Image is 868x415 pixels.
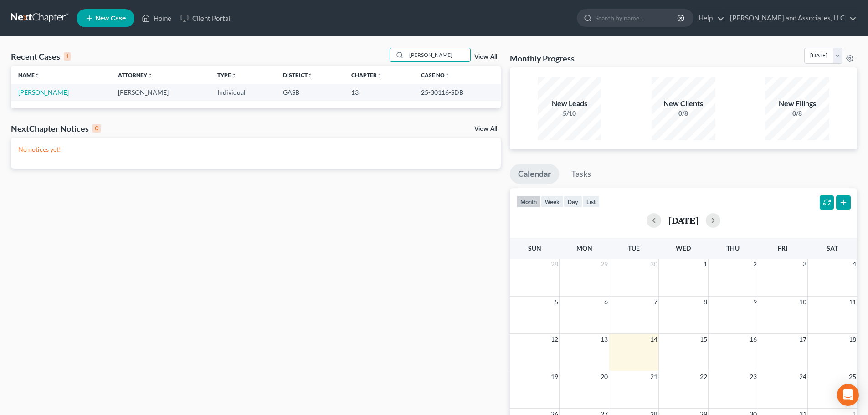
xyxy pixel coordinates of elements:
div: 0 [92,124,101,133]
a: Districtunfold_more [283,72,313,78]
td: GASB [276,84,344,101]
button: month [516,195,541,208]
span: 25 [848,371,857,382]
span: Wed [676,244,691,252]
span: 6 [603,297,609,307]
button: week [541,195,564,208]
button: day [564,195,582,208]
a: [PERSON_NAME] and Associates, LLC [725,10,857,26]
i: unfold_more [445,73,450,78]
span: 17 [798,334,807,345]
i: unfold_more [35,73,40,78]
span: Mon [576,244,592,252]
span: 1 [703,259,708,270]
div: Open Intercom Messenger [837,384,859,406]
span: 20 [600,371,609,382]
i: unfold_more [377,73,382,78]
a: View All [474,54,497,60]
span: 24 [798,371,807,382]
span: 28 [550,259,559,270]
span: Fri [778,244,787,252]
button: list [582,195,600,208]
td: [PERSON_NAME] [111,84,211,101]
i: unfold_more [231,73,236,78]
i: unfold_more [147,73,153,78]
div: 5/10 [538,109,601,118]
span: 10 [798,297,807,307]
a: Client Portal [176,10,235,26]
span: 19 [550,371,559,382]
span: 21 [649,371,658,382]
a: Chapterunfold_more [351,72,382,78]
input: Search by name... [595,10,678,26]
div: 1 [64,52,71,61]
span: 29 [600,259,609,270]
i: unfold_more [308,73,313,78]
span: New Case [95,15,126,22]
h3: Monthly Progress [510,53,575,64]
span: Tue [628,244,640,252]
a: Calendar [510,164,559,184]
span: 23 [749,371,758,382]
span: 13 [600,334,609,345]
span: Sun [528,244,541,252]
a: [PERSON_NAME] [18,88,69,96]
span: Sat [827,244,838,252]
div: New Clients [652,98,715,109]
span: 14 [649,334,658,345]
span: 3 [802,259,807,270]
span: 12 [550,334,559,345]
a: Home [137,10,176,26]
span: 2 [752,259,758,270]
a: Case Nounfold_more [421,72,450,78]
span: Thu [726,244,740,252]
td: 25-30116-SDB [414,84,501,101]
td: 13 [344,84,414,101]
div: NextChapter Notices [11,123,101,134]
span: 30 [649,259,658,270]
a: Tasks [563,164,599,184]
span: 16 [749,334,758,345]
span: 22 [699,371,708,382]
h2: [DATE] [668,215,699,225]
input: Search by name... [406,48,470,61]
p: No notices yet! [18,145,493,154]
span: 8 [703,297,708,307]
a: Typeunfold_more [217,72,236,78]
span: 4 [852,259,857,270]
div: New Filings [765,98,829,109]
a: View All [474,126,497,132]
td: Individual [210,84,276,101]
div: Recent Cases [11,51,71,62]
div: 0/8 [765,109,829,118]
span: 11 [848,297,857,307]
a: Attorneyunfold_more [118,72,153,78]
span: 18 [848,334,857,345]
a: Help [694,10,724,26]
span: 9 [752,297,758,307]
div: New Leads [538,98,601,109]
span: 5 [554,297,559,307]
span: 15 [699,334,708,345]
div: 0/8 [652,109,715,118]
a: Nameunfold_more [18,72,40,78]
span: 7 [653,297,658,307]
